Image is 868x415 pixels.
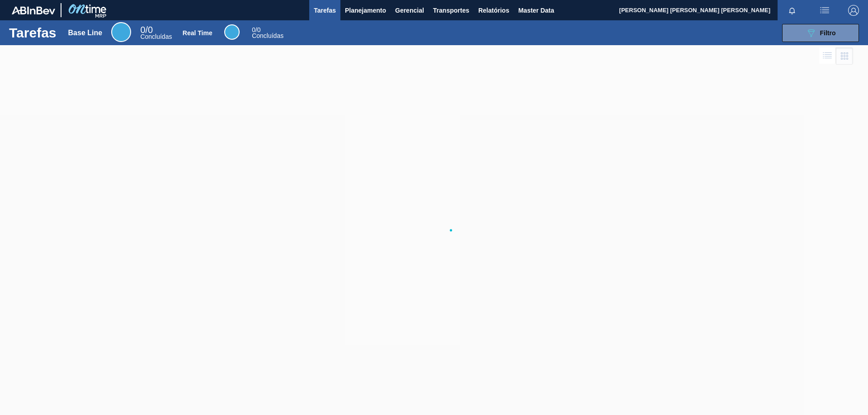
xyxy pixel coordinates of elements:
[68,29,103,37] div: Base Line
[395,5,424,16] span: Gerencial
[478,5,509,16] span: Relatórios
[140,33,172,40] span: Concluídas
[252,26,260,33] span: / 0
[9,28,57,38] h1: Tarefas
[183,29,212,37] div: Real Time
[140,26,172,40] div: Base Line
[345,5,386,16] span: Planejamento
[782,24,859,42] button: Filtro
[778,4,807,17] button: Notificações
[433,5,469,16] span: Transportes
[252,26,255,33] span: 0
[12,6,55,14] img: TNhmsLtSVTkK8tSr43FrP2fwEKptu5GPRR3wAAAABJRU5ErkJggg==
[518,5,554,16] span: Master Data
[140,25,153,35] span: / 0
[252,32,283,39] span: Concluídas
[111,22,131,42] div: Base Line
[140,25,145,35] span: 0
[819,5,830,16] img: userActions
[224,24,240,40] div: Real Time
[314,5,336,16] span: Tarefas
[848,5,859,16] img: Logout
[252,27,283,39] div: Real Time
[820,29,836,37] span: Filtro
